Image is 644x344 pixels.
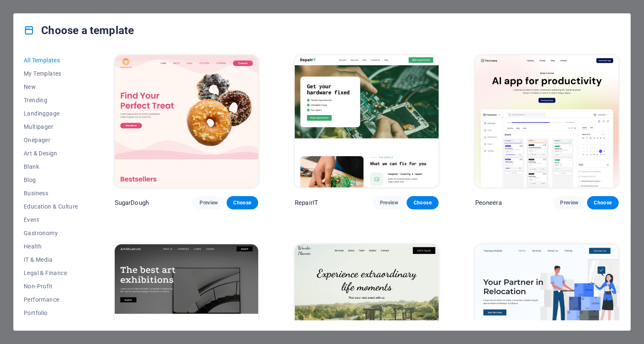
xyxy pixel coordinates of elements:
[200,199,218,206] span: Preview
[594,199,612,206] span: Choose
[24,80,78,93] button: New
[475,199,502,207] p: Peoneera
[413,199,432,206] span: Choose
[115,55,258,187] img: SugarDough
[295,199,318,207] p: RepairIT
[24,67,78,80] button: My Templates
[24,296,78,303] span: Performance
[24,163,78,170] span: Blank
[553,196,585,209] button: Preview
[233,199,252,206] span: Choose
[24,177,78,183] span: Blog
[24,213,78,226] button: Event
[373,196,405,209] button: Preview
[24,123,78,130] span: Multipager
[24,54,78,67] button: All Templates
[24,266,78,280] button: Legal & Finance
[24,70,78,77] span: My Templates
[24,24,134,37] h4: Choose a template
[24,150,78,157] span: Art & Design
[560,199,578,206] span: Preview
[475,55,619,187] img: Peoneera
[24,57,78,64] span: All Templates
[24,319,78,333] button: Services
[24,216,78,223] span: Event
[193,196,225,209] button: Preview
[380,199,398,206] span: Preview
[24,97,78,103] span: Trending
[407,196,438,209] button: Choose
[24,226,78,240] button: Gastronomy
[24,293,78,306] button: Performance
[24,93,78,107] button: Trending
[24,200,78,213] button: Education & Culture
[24,243,78,250] span: Health
[115,199,149,207] p: SugarDough
[24,256,78,263] span: IT & Media
[24,147,78,160] button: Art & Design
[587,196,619,209] button: Choose
[24,190,78,197] span: Business
[24,107,78,120] button: Landingpage
[24,283,78,290] span: Non-Profit
[24,230,78,236] span: Gastronomy
[24,270,78,276] span: Legal & Finance
[24,84,78,90] span: New
[24,137,78,143] span: Onepager
[24,173,78,187] button: Blog
[24,240,78,253] button: Health
[24,187,78,200] button: Business
[24,280,78,293] button: Non-Profit
[24,310,78,316] span: Portfolio
[24,203,78,210] span: Education & Culture
[24,133,78,147] button: Onepager
[227,196,258,209] button: Choose
[24,306,78,319] button: Portfolio
[24,120,78,133] button: Multipager
[295,55,438,187] img: RepairIT
[24,110,78,117] span: Landingpage
[24,253,78,266] button: IT & Media
[24,160,78,173] button: Blank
